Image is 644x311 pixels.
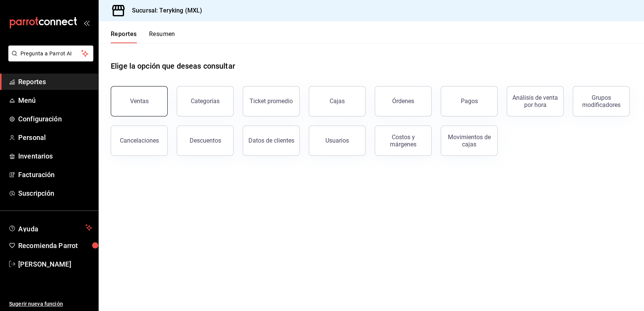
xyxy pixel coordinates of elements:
[243,86,300,116] button: Ticket promedio
[441,126,498,156] button: Movimientos de cajas
[177,86,234,116] button: Categorías
[18,132,92,143] span: Personal
[375,86,432,116] button: Órdenes
[578,94,625,108] div: Grupos modificadores
[18,77,92,87] span: Reportes
[18,170,92,180] span: Facturación
[120,137,159,144] div: Cancelaciones
[130,97,149,105] div: Ventas
[325,137,349,144] div: Usuarios
[446,134,493,148] div: Movimientos de cajas
[309,86,366,116] a: Cajas
[8,46,93,61] button: Pregunta a Parrot AI
[512,94,559,108] div: Análisis de venta por hora
[380,134,427,148] div: Costos y márgenes
[375,126,432,156] button: Costos y márgenes
[191,97,220,105] div: Categorías
[111,86,168,116] button: Ventas
[309,126,366,156] button: Usuarios
[18,188,92,198] span: Suscripción
[573,86,630,116] button: Grupos modificadores
[5,55,93,63] a: Pregunta a Parrot AI
[111,126,168,156] button: Cancelaciones
[18,259,92,269] span: [PERSON_NAME]
[177,126,234,156] button: Descuentos
[250,97,293,105] div: Ticket promedio
[9,300,92,308] span: Sugerir nueva función
[111,60,235,72] h1: Elige la opción que deseas consultar
[190,137,221,144] div: Descuentos
[248,137,294,144] div: Datos de clientes
[111,30,175,43] div: navigation tabs
[461,97,478,105] div: Pagos
[20,50,82,58] span: Pregunta a Parrot AI
[441,86,498,116] button: Pagos
[392,97,414,105] div: Órdenes
[330,97,345,106] div: Cajas
[18,114,92,124] span: Configuración
[18,151,92,161] span: Inventarios
[507,86,564,116] button: Análisis de venta por hora
[18,223,82,232] span: Ayuda
[111,30,137,43] button: Reportes
[243,126,300,156] button: Datos de clientes
[83,20,90,26] button: open_drawer_menu
[126,6,202,15] h3: Sucursal: Teryking (MXL)
[18,240,92,251] span: Recomienda Parrot
[149,30,175,43] button: Resumen
[18,95,92,105] span: Menú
